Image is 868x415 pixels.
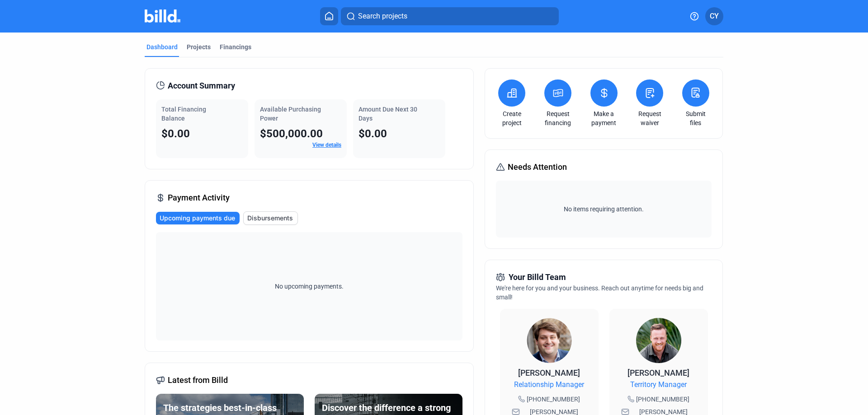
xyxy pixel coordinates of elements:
span: [PERSON_NAME] [518,368,580,378]
span: Needs Attention [508,161,567,173]
span: No items requiring attention. [500,205,708,214]
div: Financings [220,42,251,51]
span: No upcoming payments. [269,282,349,291]
button: Disbursements [243,211,298,225]
span: We're here for you and your business. Reach out anytime for needs big and small! [496,284,703,301]
button: Search projects [341,7,559,25]
span: Upcoming payments due [160,214,235,223]
span: Your Billd Team [509,271,566,284]
div: Dashboard [146,42,178,51]
button: CY [705,7,723,25]
span: $500,000.00 [260,127,323,140]
a: Submit files [680,109,712,127]
a: Make a payment [588,109,620,127]
span: $0.00 [359,127,387,140]
span: Payment Activity [168,191,230,204]
span: Latest from Billd [168,374,228,387]
span: [PHONE_NUMBER] [636,395,689,404]
div: Projects [187,42,211,51]
span: [PHONE_NUMBER] [527,395,580,404]
a: View details [312,142,341,148]
button: Upcoming payments due [156,212,240,224]
span: Disbursements [247,214,293,223]
span: Account Summary [168,79,235,92]
img: Billd Company Logo [145,9,180,23]
a: Request waiver [634,109,665,127]
span: [PERSON_NAME] [627,368,689,378]
img: Relationship Manager [527,318,572,363]
a: Request financing [542,109,574,127]
span: Amount Due Next 30 Days [359,106,417,122]
a: Create project [496,109,528,127]
span: Total Financing Balance [161,106,206,122]
span: Relationship Manager [514,379,584,390]
span: $0.00 [161,127,190,140]
span: Search projects [358,11,407,22]
span: Territory Manager [630,379,687,390]
span: Available Purchasing Power [260,106,321,122]
span: CY [710,11,719,22]
img: Territory Manager [636,318,681,363]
